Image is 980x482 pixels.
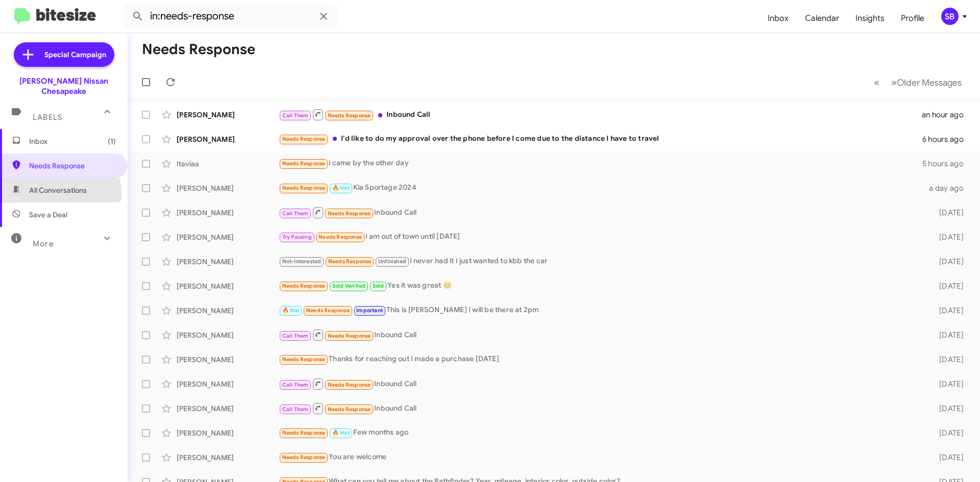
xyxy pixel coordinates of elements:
[279,206,923,219] div: Inbound Call
[33,113,62,122] span: Labels
[177,452,279,463] div: [PERSON_NAME]
[922,134,972,144] div: 6 hours ago
[282,112,309,119] span: Call Them
[332,283,366,289] span: Sold Verified
[14,42,114,67] a: Special Campaign
[868,72,968,93] nav: Page navigation example
[923,183,972,193] div: a day ago
[332,185,350,191] span: 🔥 Hot
[923,257,972,267] div: [DATE]
[897,77,962,88] span: Older Messages
[177,257,279,267] div: [PERSON_NAME]
[44,49,106,60] span: Special Campaign
[177,281,279,291] div: [PERSON_NAME]
[282,210,309,217] span: Call Them
[282,454,326,461] span: Needs Response
[282,307,300,314] span: 🔥 Hot
[279,256,923,267] div: I never had it I just wanted to kbb the car
[29,185,87,195] span: All Conversations
[328,112,371,119] span: Needs Response
[124,4,338,29] input: Search
[328,382,371,388] span: Needs Response
[282,382,309,388] span: Call Them
[279,231,923,243] div: I am out of town until [DATE]
[279,328,923,341] div: Inbound Call
[923,428,972,438] div: [DATE]
[279,280,923,292] div: Yes it was great 😊
[279,377,923,390] div: Inbound Call
[328,210,371,217] span: Needs Response
[33,239,54,248] span: More
[373,283,384,289] span: Sold
[279,182,923,194] div: Kia Sportage 2024
[885,72,968,93] button: Next
[177,379,279,389] div: [PERSON_NAME]
[29,210,67,220] span: Save a Deal
[282,258,322,265] span: Not-Interested
[142,41,255,58] h1: Needs Response
[282,406,309,413] span: Call Them
[177,354,279,365] div: [PERSON_NAME]
[328,333,371,339] span: Needs Response
[177,134,279,144] div: [PERSON_NAME]
[282,283,326,289] span: Needs Response
[893,4,933,33] a: Profile
[306,307,350,314] span: Needs Response
[29,136,116,146] span: Inbox
[356,307,383,314] span: Important
[282,185,326,191] span: Needs Response
[177,428,279,438] div: [PERSON_NAME]
[759,4,797,33] a: Inbox
[328,406,371,413] span: Needs Response
[177,208,279,218] div: [PERSON_NAME]
[177,306,279,316] div: [PERSON_NAME]
[318,234,362,240] span: Needs Response
[282,356,326,363] span: Needs Response
[177,232,279,242] div: [PERSON_NAME]
[797,4,847,33] a: Calendar
[29,161,116,171] span: Needs Response
[279,133,922,145] div: I'd like to do my approval over the phone before I come due to the distance I have to travel
[282,234,312,240] span: Try Pausing
[891,76,897,89] span: »
[282,160,326,167] span: Needs Response
[923,330,972,340] div: [DATE]
[177,110,279,120] div: [PERSON_NAME]
[923,403,972,414] div: [DATE]
[279,353,923,365] div: Thanks for reaching out I made a purchase [DATE]
[923,208,972,218] div: [DATE]
[923,232,972,242] div: [DATE]
[923,452,972,463] div: [DATE]
[923,306,972,316] div: [DATE]
[933,8,969,25] button: SB
[874,76,879,89] span: «
[941,8,959,25] div: SB
[177,183,279,193] div: [PERSON_NAME]
[923,354,972,365] div: [DATE]
[282,333,309,339] span: Call Them
[922,159,972,169] div: 5 hours ago
[108,136,116,146] span: (1)
[922,110,972,120] div: an hour ago
[279,402,923,415] div: Inbound Call
[279,427,923,439] div: Few months ago
[279,108,922,121] div: Inbound Call
[868,72,886,93] button: Previous
[279,305,923,316] div: This is [PERSON_NAME] I will be there at 2pm
[332,429,350,436] span: 🔥 Hot
[279,158,922,169] div: i came by the other day
[177,159,279,169] div: Itaviaa
[282,429,326,436] span: Needs Response
[847,4,893,33] a: Insights
[279,451,923,463] div: You are welcome
[177,330,279,340] div: [PERSON_NAME]
[378,258,406,265] span: Unfinished
[282,136,326,142] span: Needs Response
[923,281,972,291] div: [DATE]
[328,258,372,265] span: Needs Response
[177,403,279,414] div: [PERSON_NAME]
